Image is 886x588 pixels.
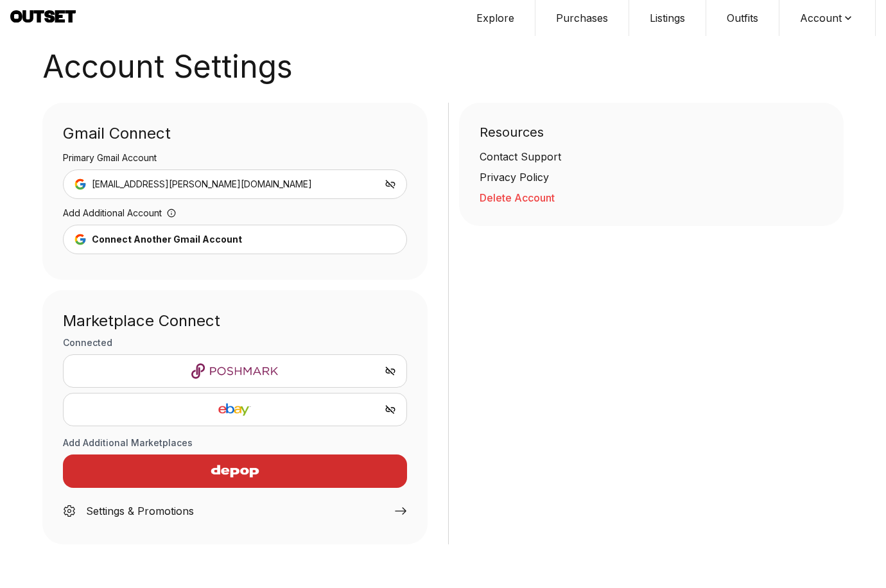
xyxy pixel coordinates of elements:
button: Depop logo [63,454,407,488]
a: Settings & Promotions [63,493,407,524]
div: Gmail Connect [63,123,407,151]
img: eBay logo [74,402,396,417]
div: Primary Gmail Account [63,151,407,169]
button: Delete Account [480,190,824,205]
img: Depop logo [179,456,291,487]
a: Privacy Policy [480,169,824,185]
a: Contact Support [480,149,824,164]
div: Marketplace Connect [63,311,407,331]
span: [EMAIL_ADDRESS][PERSON_NAME][DOMAIN_NAME] [92,178,312,191]
button: Unlink Poshmark [385,365,396,377]
h3: Add Additional Marketplaces [63,437,407,449]
img: Poshmark logo [74,363,396,379]
div: Settings & Promotions [86,503,194,519]
div: Add Additional Account [63,207,407,225]
h3: Connected [63,336,407,349]
button: Unlink eBay [385,404,396,415]
div: Resources [480,123,824,149]
div: Connect Another Gmail Account [92,233,242,246]
button: Connect Another Gmail Account [63,225,407,254]
h1: Account Settings [42,51,844,82]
